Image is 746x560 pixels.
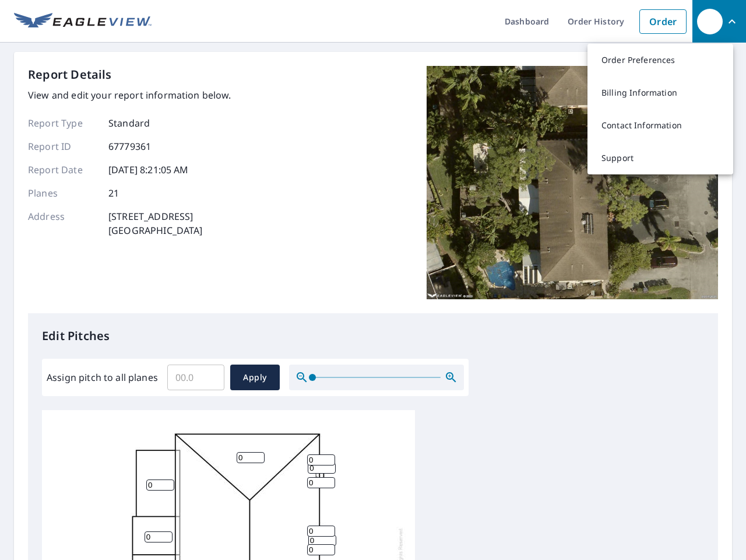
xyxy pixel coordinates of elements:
label: Assign pitch to all planes [47,370,158,384]
p: Address [28,209,98,237]
p: Planes [28,186,98,200]
p: Report Date [28,163,98,177]
a: Order [639,9,687,34]
input: 00.0 [167,361,224,394]
p: Standard [108,116,150,130]
p: Report Type [28,116,98,130]
p: Report Details [28,66,112,83]
p: [DATE] 8:21:05 AM [108,163,189,177]
p: Edit Pitches [42,327,704,345]
p: View and edit your report information below. [28,88,231,102]
p: 67779361 [108,139,151,153]
a: Support [587,142,733,174]
span: Apply [240,370,270,385]
img: Top image [427,66,718,299]
a: Contact Information [587,109,733,142]
a: Billing Information [587,76,733,109]
a: Order Preferences [587,44,733,76]
button: Apply [230,365,280,390]
p: Report ID [28,139,98,153]
p: [STREET_ADDRESS] [GEOGRAPHIC_DATA] [108,209,203,237]
p: 21 [108,186,119,200]
img: EV Logo [14,13,152,30]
